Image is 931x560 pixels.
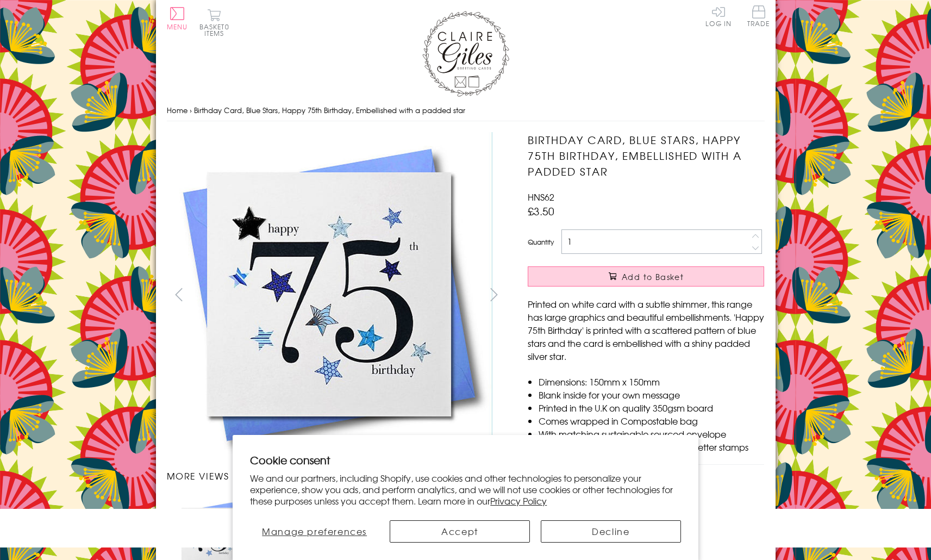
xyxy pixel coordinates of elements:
[167,99,765,122] nav: breadcrumbs
[539,427,764,440] li: With matching sustainable sourced envelope
[528,190,554,203] span: HNS62
[167,282,191,307] button: prev
[539,388,764,401] li: Blank inside for your own message
[250,452,681,468] h2: Cookie consent
[194,105,465,115] span: Birthday Card, Blue Stars, Happy 75th Birthday, Embellished with a padded star
[204,22,229,38] span: 0 items
[541,520,681,543] button: Decline
[490,494,547,507] a: Privacy Policy
[262,525,367,538] span: Manage preferences
[422,11,509,97] img: Claire Giles Greetings Cards
[167,469,507,482] h3: More views
[250,472,681,506] p: We and our partners, including Shopify, use cookies and other technologies to personalize your ex...
[250,520,379,543] button: Manage preferences
[539,375,764,388] li: Dimensions: 150mm x 150mm
[539,414,764,427] li: Comes wrapped in Compostable bag
[705,5,732,27] a: Log In
[528,297,764,363] p: Printed on white card with a subtle shimmer, this range has large graphics and beautiful embellis...
[167,7,188,30] button: Menu
[747,5,770,29] a: Trade
[167,105,188,115] a: Home
[539,401,764,414] li: Printed in the U.K on quality 350gsm board
[747,5,770,27] span: Trade
[528,203,554,219] span: £3.50
[622,271,684,282] span: Add to Basket
[390,520,530,543] button: Accept
[528,237,554,247] label: Quantity
[528,266,764,287] button: Add to Basket
[166,132,492,458] img: Birthday Card, Blue Stars, Happy 75th Birthday, Embellished with a padded star
[190,105,192,115] span: ›
[506,132,832,458] img: Birthday Card, Blue Stars, Happy 75th Birthday, Embellished with a padded star
[528,132,764,179] h1: Birthday Card, Blue Stars, Happy 75th Birthday, Embellished with a padded star
[482,282,506,307] button: next
[199,9,229,36] button: Basket0 items
[167,22,188,32] span: Menu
